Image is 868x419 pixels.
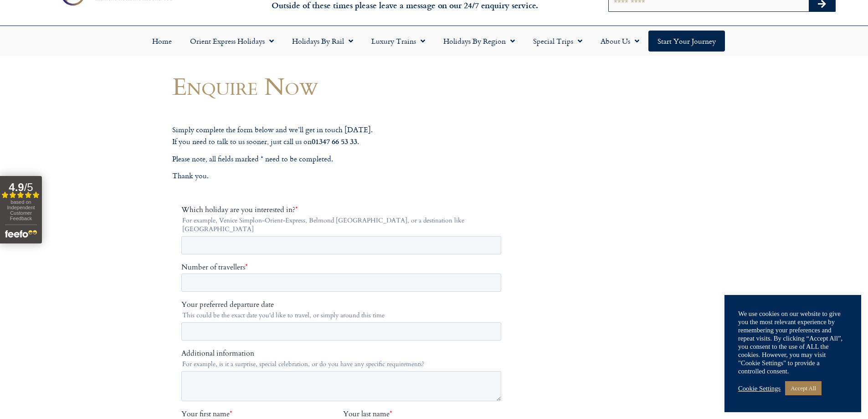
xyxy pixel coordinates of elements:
[785,381,822,395] a: Accept All
[143,31,181,52] a: Home
[172,72,514,99] h1: Enquire Now
[648,31,725,52] a: Start your Journey
[283,31,362,52] a: Holidays by Rail
[2,343,8,349] input: By telephone
[2,331,8,337] input: By email
[10,330,38,340] span: By email
[738,310,847,375] div: We use cookies on our website to give you the most relevant experience by remembering your prefer...
[312,136,357,146] strong: 01347 66 53 33
[591,31,648,52] a: About Us
[434,31,524,52] a: Holidays by Region
[362,31,434,52] a: Luxury Trains
[5,31,863,52] nav: Menu
[172,124,514,148] p: Simply complete the form below and we’ll get in touch [DATE]. If you need to talk to us sooner, j...
[738,384,781,393] a: Cookie Settings
[172,153,514,165] p: Please note, all fields marked * need to be completed.
[181,31,283,52] a: Orient Express Holidays
[162,204,208,214] span: Your last name
[10,342,51,352] span: By telephone
[172,170,514,182] p: Thank you.
[524,31,591,52] a: Special Trips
